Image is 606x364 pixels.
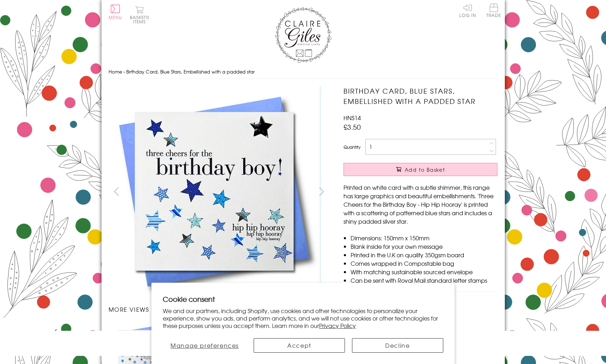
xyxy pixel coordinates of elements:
span: Manage preferences [171,341,239,350]
span: › [123,68,125,75]
p: Printed on white card with a subtle shimmer, this range has large graphics and beautiful embellis... [344,183,497,225]
nav: breadcrumbs [109,65,498,79]
img: Birthday Card, Blue Stars, Embellished with a padded star [108,86,321,298]
a: Log In [459,4,476,17]
li: Can be sent with Royal Mail standard letter stamps [351,276,497,284]
li: Blank inside for your own message [351,242,497,251]
li: Dimensions: 150mm x 150mm [351,234,497,242]
span: Add to Basket [405,166,445,173]
button: Menu [109,5,122,19]
h2: Cookie consent [163,294,443,304]
span: Birthday Card, Blue Stars, Embellished with a padded star [126,68,255,75]
button: Basket0 items [130,6,149,24]
button: Add to Basket [344,163,497,176]
li: Printed in the U.K on quality 350gsm board [351,251,497,259]
span: £3.50 [344,122,361,132]
h1: Birthday Card, Blue Stars, Embellished with a padded star [344,86,497,106]
span: Trade [486,4,501,17]
button: Decline [352,338,443,353]
span: Menu [109,14,122,20]
span: 0 items [133,14,149,25]
img: Claire Giles Greetings Cards [275,7,331,63]
button: Accept [254,338,345,353]
a: Trade [486,4,501,19]
span: HNS14 [344,113,361,122]
a: Privacy Policy [319,321,356,330]
button: Manage preferences [163,338,247,353]
a: Home [109,68,122,75]
h3: More views [109,305,330,313]
button: next [313,183,329,199]
p: We and our partners, including Shopify, use cookies and other technologies to personalize your ex... [163,307,443,329]
button: prev [109,183,125,199]
li: With matching sustainable sourced envelope [351,268,497,276]
label: Quantity [344,144,360,150]
li: Comes wrapped in Compostable bag [351,259,497,268]
img: Birthday Card, Blue Stars, Embellished with a padded star [329,86,542,298]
